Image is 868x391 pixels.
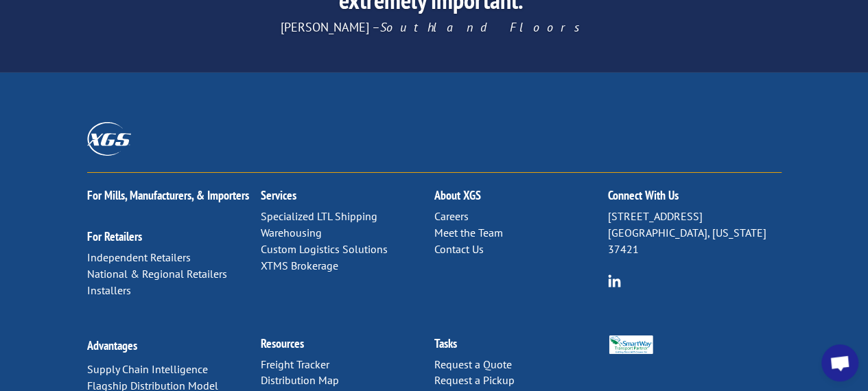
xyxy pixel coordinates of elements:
a: Custom Logistics Solutions [261,242,388,256]
h2: Connect With Us [608,189,782,209]
a: National & Regional Retailers [87,267,227,281]
a: For Retailers [87,228,142,244]
a: About XGS [434,187,481,203]
a: Request a Pickup [434,373,515,387]
a: Independent Retailers [87,250,191,264]
a: Advantages [87,337,137,353]
h2: Tasks [434,337,608,357]
a: For Mills, Manufacturers, & Importers [87,187,249,203]
a: Supply Chain Intelligence [87,362,208,376]
a: Installers [87,283,131,297]
p: [STREET_ADDRESS] [GEOGRAPHIC_DATA], [US_STATE] 37421 [608,209,782,257]
a: Warehousing [261,226,322,239]
span: [PERSON_NAME] – [281,19,588,35]
a: Request a Quote [434,357,512,371]
a: Careers [434,209,469,223]
a: Distribution Map [261,373,339,387]
a: Freight Tracker [261,357,329,371]
a: Specialized LTL Shipping [261,209,377,223]
a: Meet the Team [434,226,503,239]
img: XGS_Logos_ALL_2024_All_White [87,122,131,156]
img: group-6 [608,274,621,287]
a: Resources [261,335,304,351]
img: Smartway_Logo [608,335,655,355]
a: Contact Us [434,242,484,256]
em: Southland Floors [380,19,588,35]
a: XTMS Brokerage [261,259,338,272]
a: Services [261,187,296,203]
div: Open chat [821,344,858,381]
